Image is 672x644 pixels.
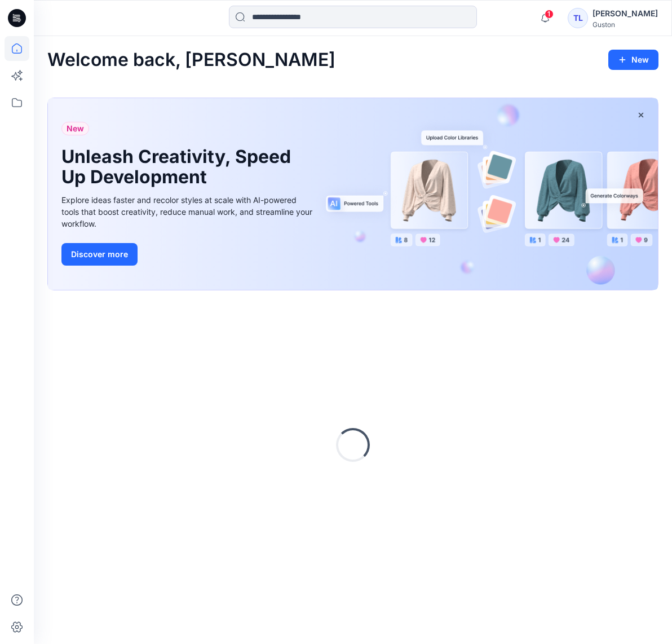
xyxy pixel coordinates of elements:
button: Discover more [61,243,138,266]
h2: Welcome back, [PERSON_NAME] [47,50,335,70]
div: [PERSON_NAME] [593,7,658,20]
div: TL [568,8,588,28]
h1: Unleash Creativity, Speed Up Development [61,147,298,187]
span: 1 [545,10,554,19]
a: Discover more [61,243,315,266]
span: New [67,122,84,135]
div: Explore ideas faster and recolor styles at scale with AI-powered tools that boost creativity, red... [61,194,315,230]
button: New [608,50,658,70]
div: Guston [593,20,658,29]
